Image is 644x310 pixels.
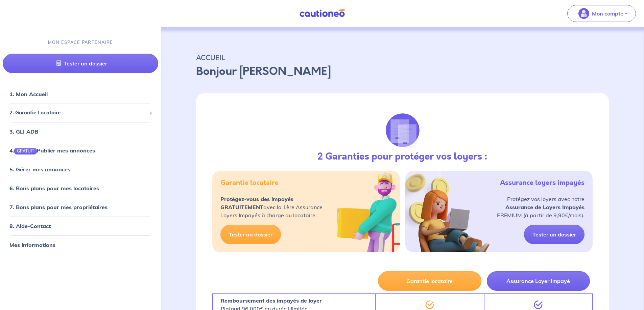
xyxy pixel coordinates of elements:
[9,166,70,173] a: 5. Gérer mes annonces
[220,179,279,187] h5: Garantie locataire
[9,147,95,154] a: 4.GRATUITPublier mes annonces
[317,151,487,163] h3: 2 Garanties pour protéger vos loyers :
[9,185,99,192] a: 6. Bons plans pour mes locataires
[592,9,623,18] p: Mon compte
[3,106,158,119] div: 2. Garantie Locataire
[3,181,158,195] div: 6. Bons plans pour mes locataires
[3,144,158,157] div: 4.GRATUITPublier mes annonces
[220,196,293,210] strong: Protégez-vous des impayés GRATUITEMENT
[9,204,108,210] a: 7. Bons plans pour mes propriétaires
[9,242,55,248] a: Mes informations
[567,5,636,22] button: illu_account_valid_menu.svgMon compte
[3,163,158,176] div: 5. Gérer mes annonces
[9,128,38,135] a: 3. GLI ADB
[48,39,113,46] p: MON ESPACE PARTENAIRE
[3,54,158,73] a: Tester un dossier
[378,271,481,291] button: Garantie locataire
[196,51,609,63] p: ACCUEIL
[524,225,585,244] a: Tester un dossier
[220,225,281,244] a: Tester un dossier
[3,125,158,138] div: 3. GLI ADB
[221,297,322,304] strong: Remboursement des impayés de loyer
[505,204,585,210] strong: Assurance de Loyers Impayés
[3,219,158,233] div: 8. Aide-Contact
[9,223,51,229] a: 8. Aide-Contact
[297,9,348,18] img: Cautioneo
[487,271,590,291] button: Assurance Loyer Impayé
[196,63,609,80] p: Bonjour [PERSON_NAME]
[500,179,585,187] h5: Assurance loyers impayés
[384,112,421,148] img: justif-loupe
[220,195,323,219] p: avec la 1ère Assurance Loyers Impayés à charge du locataire.
[3,200,158,214] div: 7. Bons plans pour mes propriétaires
[3,238,158,252] div: Mes informations
[578,8,589,19] img: illu_account_valid_menu.svg
[497,195,585,219] p: Protégez vos loyers avec notre PREMIUM (à partir de 9,90€/mois).
[9,91,48,97] a: 1. Mon Accueil
[3,87,158,101] div: 1. Mon Accueil
[9,109,146,117] span: 2. Garantie Locataire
